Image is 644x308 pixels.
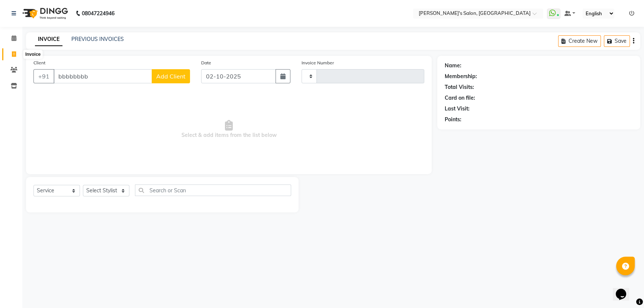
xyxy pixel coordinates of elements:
button: Add Client [152,69,190,83]
iframe: chat widget [613,278,637,301]
label: Date [201,60,211,66]
label: Client [33,60,45,66]
div: Points: [445,116,461,123]
img: logo [19,3,70,24]
div: Membership: [445,73,477,80]
label: Invoice Number [302,60,334,66]
div: Total Visits: [445,83,474,91]
div: Card on file: [445,94,475,102]
div: Invoice [23,50,42,59]
span: Add Client [156,73,186,80]
button: Save [604,35,630,47]
div: Last Visit: [445,105,470,113]
b: 08047224946 [82,3,115,24]
input: Search or Scan [135,185,291,196]
button: Create New [558,35,601,47]
button: +91 [33,69,54,83]
a: PREVIOUS INVOICES [71,36,124,42]
span: Select & add items from the list below [33,92,424,167]
div: Name: [445,62,461,70]
a: INVOICE [35,33,62,46]
input: Search by Name/Mobile/Email/Code [54,69,152,83]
